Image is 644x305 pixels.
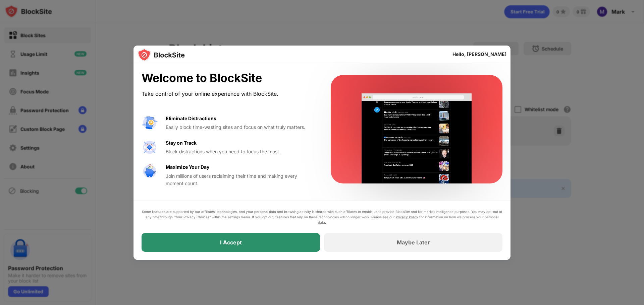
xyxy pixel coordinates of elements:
div: Hello, [PERSON_NAME] [452,52,506,57]
div: Welcome to BlockSite [142,71,315,85]
img: value-focus.svg [142,139,158,155]
div: Block distractions when you need to focus the most. [166,148,315,155]
img: value-avoid-distractions.svg [142,115,158,131]
div: Some features are supported by our affiliates’ technologies, and your personal data and browsing ... [142,209,502,225]
div: Maximize Your Day [166,163,209,171]
div: Take control of your online experience with BlockSite. [142,89,315,99]
div: Join millions of users reclaiming their time and making every moment count. [166,172,315,187]
div: Stay on Track [166,139,197,147]
div: I Accept [220,239,242,246]
div: Maybe Later [397,239,430,246]
img: value-safe-time.svg [142,163,158,179]
div: Easily block time-wasting sites and focus on what truly matters. [166,124,315,131]
div: Eliminate Distractions [166,115,216,122]
a: Privacy Policy [396,215,418,219]
img: logo-blocksite.svg [138,48,185,62]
